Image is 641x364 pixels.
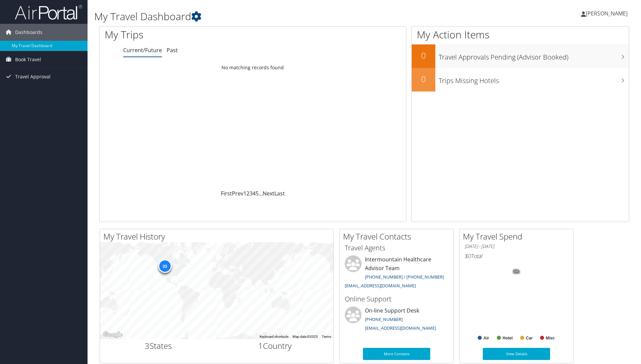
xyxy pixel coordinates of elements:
h1: My Trips [105,28,273,42]
a: Next [263,190,274,197]
a: [PERSON_NAME] [581,3,634,24]
a: Prev [232,190,243,197]
h2: My Travel Contacts [343,231,453,242]
span: Map data ©2025 [293,335,318,338]
img: airportal-logo.png [15,4,82,20]
h2: States [105,340,212,352]
h2: 0 [412,73,435,85]
li: On-line Support Desk [341,306,452,334]
h2: My Travel History [103,231,333,242]
a: Current/Future [123,46,162,54]
td: No matching records found [100,62,406,74]
h1: My Action Items [412,28,629,42]
text: Misc [546,336,555,340]
span: Book Travel [15,51,41,68]
a: First [221,190,232,197]
span: Travel Approval [15,68,50,85]
li: Intermountain Healthcare Advisor Team [341,255,452,291]
a: Terms (opens in new tab) [322,335,331,338]
a: View Details [483,348,550,360]
h2: My Travel Spend [463,231,573,242]
button: Keyboard shortcuts [260,334,289,339]
h6: [DATE] - [DATE] [465,243,568,250]
span: $0 [465,252,471,260]
a: 3 [249,190,252,197]
div: 33 [158,259,171,272]
h2: 0 [412,50,435,61]
h3: Trips Missing Hotels [439,73,629,85]
span: 3 [145,340,149,351]
a: Open this area in Google Maps (opens a new window) [102,330,124,339]
span: 1 [258,340,263,351]
tspan: 0% [514,270,519,274]
a: 1 [243,190,246,197]
a: [EMAIL_ADDRESS][DOMAIN_NAME] [345,283,416,289]
text: Air [483,336,489,340]
a: 2 [246,190,249,197]
h3: Travel Agents [345,243,448,253]
span: [PERSON_NAME] [586,10,628,17]
a: 4 [252,190,256,197]
span: Dashboards [15,24,42,41]
a: 0Trips Missing Hotels [412,68,629,92]
a: [PHONE_NUMBER] / [PHONE_NUMBER] [365,274,444,280]
h2: Country [222,340,329,352]
a: More Contacts [363,348,430,360]
a: 5 [256,190,259,197]
a: [EMAIL_ADDRESS][DOMAIN_NAME] [365,325,436,331]
a: [PHONE_NUMBER] [365,316,403,322]
a: Last [274,190,285,197]
img: Google [102,330,124,339]
h3: Travel Approvals Pending (Advisor Booked) [439,49,629,62]
text: Car [526,336,533,340]
h3: Online Support [345,294,448,304]
text: Hotel [503,336,513,340]
h1: My Travel Dashboard [94,9,454,24]
h6: Total [465,252,568,260]
a: 0Travel Approvals Pending (Advisor Booked) [412,44,629,68]
a: Past [167,46,178,54]
span: … [259,190,263,197]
